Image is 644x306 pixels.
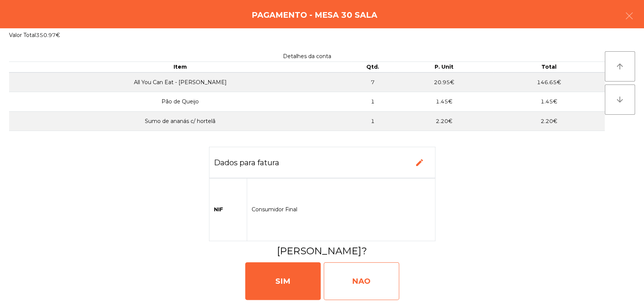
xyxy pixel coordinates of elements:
td: 2.20€ [394,111,493,131]
td: 2.20€ [493,111,605,131]
td: 20.95€ [394,72,493,92]
td: 2 [351,131,394,151]
span: edit [415,158,424,167]
td: Lipton Pessego [9,131,351,151]
span: 350.97€ [36,32,60,38]
span: Detalhes da conta [283,53,331,60]
td: Pão de Queijo [9,92,351,112]
span: Valor Total [9,32,36,38]
button: arrow_downward [605,85,635,115]
td: 2.80€ [394,131,493,151]
i: arrow_upward [615,62,624,71]
td: 5.60€ [493,131,605,151]
th: Qtd. [351,62,394,72]
td: Sumo de ananás c/ hortelã [9,111,351,131]
td: 1.45€ [493,92,605,112]
td: 146.65€ [493,72,605,92]
i: arrow_downward [615,95,624,104]
h3: Dados para fatura [214,157,279,168]
th: Item [9,62,351,72]
div: NAO [324,262,399,300]
h3: [PERSON_NAME]? [9,244,635,258]
td: 1 [351,111,394,131]
button: arrow_upward [605,51,635,81]
td: All You Can Eat - [PERSON_NAME] [9,72,351,92]
button: edit [409,152,430,173]
th: Total [493,62,605,72]
h4: Pagamento - Mesa 30 Sala [252,9,377,21]
th: P. Unit [394,62,493,72]
td: Consumidor Final [247,178,435,241]
td: 1.45€ [394,92,493,112]
div: SIM [245,262,321,300]
td: 1 [351,92,394,112]
td: 7 [351,72,394,92]
td: NIF [209,178,247,241]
